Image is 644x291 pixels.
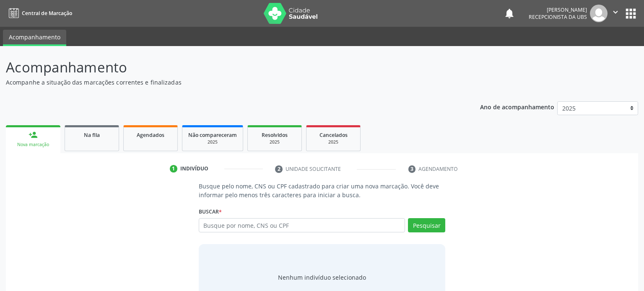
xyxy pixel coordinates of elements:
div: Nenhum indivíduo selecionado [278,273,366,282]
div: Nova marcação [12,142,55,148]
a: Central de Marcação [6,6,72,20]
span: Recepcionista da UBS [529,13,587,21]
span: Resolvidos [262,131,288,139]
p: Acompanhamento [6,57,449,78]
div: 1 [170,165,177,173]
span: Na fila [84,131,100,139]
span: Cancelados [319,131,348,139]
label: Buscar [199,205,222,218]
div: person_add [29,130,38,139]
span: Não compareceram [188,131,237,139]
p: Ano de acompanhamento [480,101,554,112]
span: Agendados [137,131,164,139]
i:  [611,8,620,17]
div: Indivíduo [180,165,208,173]
button: Pesquisar [408,218,445,232]
input: Busque por nome, CNS ou CPF [199,218,405,232]
p: Busque pelo nome, CNS ou CPF cadastrado para criar uma nova marcação. Você deve informar pelo men... [199,182,446,199]
div: [PERSON_NAME] [529,6,587,13]
div: 2025 [312,139,354,145]
button: apps [623,6,638,21]
img: img [590,5,608,22]
a: Acompanhamento [3,30,66,46]
div: 2025 [188,139,237,145]
button:  [608,5,623,22]
div: 2025 [254,139,296,145]
p: Acompanhe a situação das marcações correntes e finalizadas [6,78,449,87]
button: notifications [504,8,515,19]
span: Central de Marcação [22,10,72,17]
